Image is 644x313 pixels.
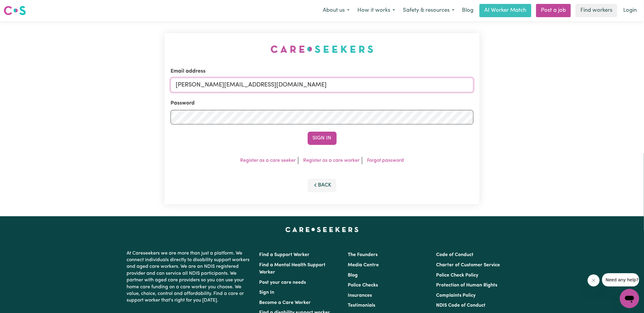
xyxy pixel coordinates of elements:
a: AI Worker Match [479,4,531,17]
a: Find workers [576,4,617,17]
a: Careseekers logo [4,4,26,17]
a: Find a Mental Health Support Worker [259,263,326,275]
a: Media Centre [348,263,379,268]
img: Careseekers logo [4,5,26,16]
a: Post a job [536,4,571,17]
a: Register as a care seeker [240,158,296,163]
iframe: Button to launch messaging window [620,289,639,308]
a: NDIS Code of Conduct [436,303,485,308]
a: Code of Conduct [436,252,473,257]
a: Insurances [348,293,372,298]
a: Post your care needs [259,280,306,285]
a: Login [620,4,640,17]
a: Protection of Human Rights [436,283,497,288]
label: Email address [171,67,206,75]
iframe: Close message [588,274,600,286]
a: The Founders [348,252,378,257]
button: Sign In [308,132,337,145]
a: Blog [458,4,477,17]
button: How it works [353,4,399,17]
p: At Careseekers we are more than just a platform. We connect individuals directly to disability su... [127,248,252,306]
a: Register as a care worker [303,158,360,163]
button: Safety & resources [399,4,458,17]
a: Charter of Customer Service [436,263,500,268]
a: Careseekers home page [285,227,359,232]
input: Email address [171,78,473,92]
a: Police Check Policy [436,273,478,278]
button: Back [308,179,337,192]
iframe: Message from company [602,273,639,286]
a: Police Checks [348,283,378,288]
a: Testimonials [348,303,375,308]
a: Sign In [259,290,275,295]
button: About us [319,4,353,17]
a: Find a Support Worker [259,252,310,257]
label: Password [171,99,195,107]
a: Forgot password [367,158,404,163]
a: Become a Care Worker [259,300,311,305]
a: Complaints Policy [436,293,476,298]
a: Blog [348,273,358,278]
